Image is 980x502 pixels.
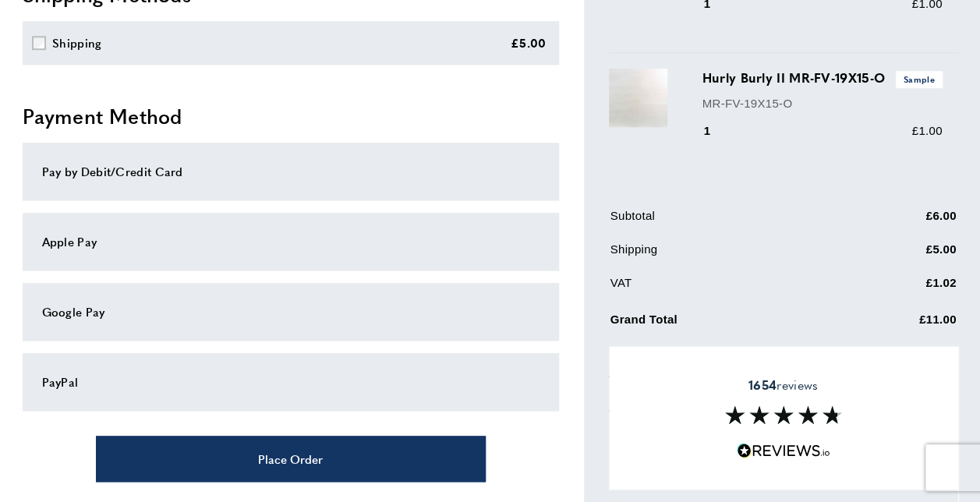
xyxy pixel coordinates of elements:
[511,34,547,52] div: £5.00
[702,69,943,87] h3: Hurly Burly II MR-FV-19X15-O
[833,240,956,270] td: £5.00
[896,71,943,87] span: Sample
[833,207,956,237] td: £6.00
[23,102,559,130] h2: Payment Method
[96,436,486,482] button: Place Order
[748,376,777,394] strong: 1654
[42,373,540,391] div: PayPal
[609,69,667,127] img: Hurly Burly II MR-FV-19X15-O
[610,274,833,304] td: VAT
[911,124,942,137] span: £1.00
[52,34,101,52] div: Shipping
[42,232,540,251] div: Apple Pay
[833,307,956,341] td: £11.00
[748,377,818,393] span: reviews
[610,240,833,270] td: Shipping
[610,307,833,341] td: Grand Total
[702,122,733,140] div: 1
[702,94,943,113] p: MR-FV-19X15-O
[610,207,833,237] td: Subtotal
[42,302,540,321] div: Google Pay
[737,444,830,458] img: Reviews.io 5 stars
[42,162,540,181] div: Pay by Debit/Credit Card
[833,274,956,304] td: £1.02
[725,406,842,425] img: Reviews section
